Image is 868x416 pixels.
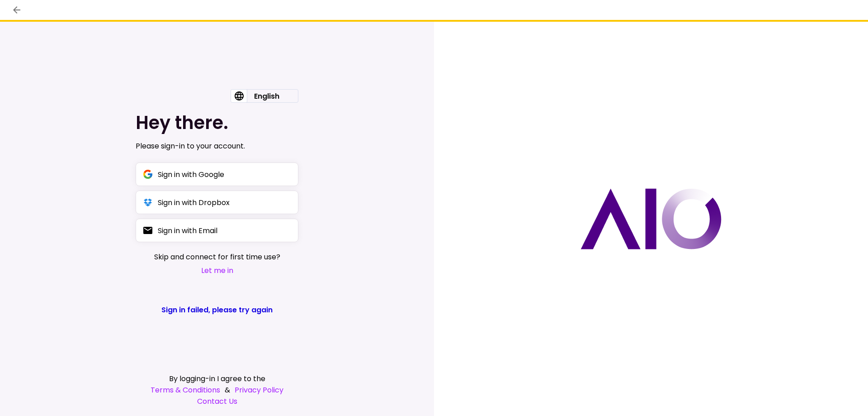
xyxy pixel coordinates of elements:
button: Let me in [154,265,280,276]
div: Sign in with Email [158,225,217,236]
a: Terms & Conditions [151,384,220,396]
img: AIO logo [580,188,722,249]
button: Sign in with Email [136,219,298,242]
a: Contact Us [136,396,298,407]
div: & [136,384,298,396]
button: Sign in with Dropbox [136,191,298,214]
button: back [9,2,24,18]
span: Skip and connect for first time use? [154,251,280,263]
div: Please sign-in to your account. [136,141,298,152]
h1: Hey there. [136,112,298,134]
div: By logging-in I agree to the [136,373,298,384]
button: Sign in with Google [136,163,298,186]
div: Sign in with Google [158,169,224,180]
span: Sign in failed, please try again [161,304,273,316]
a: Privacy Policy [235,384,283,396]
div: Sign in with Dropbox [158,197,230,208]
div: English [247,90,287,102]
